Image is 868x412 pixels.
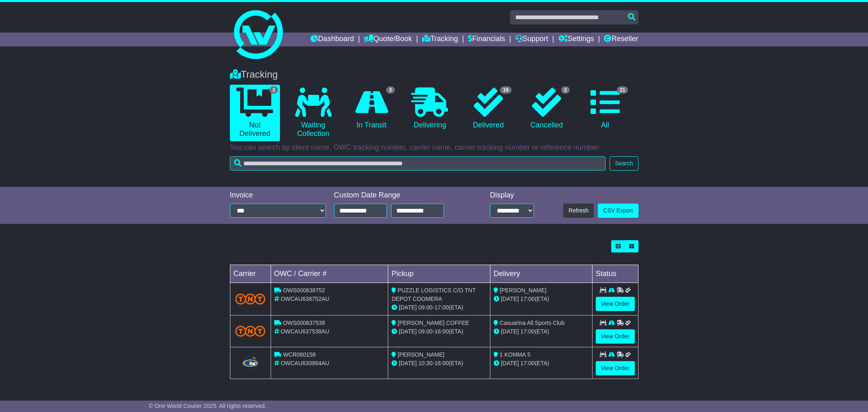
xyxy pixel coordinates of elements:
[598,204,638,218] a: CSV Export
[399,360,417,366] span: [DATE]
[280,360,329,366] span: OWCAU630864AU
[501,296,519,302] span: [DATE]
[149,403,267,409] span: © One World Courier 2025. All rights reserved.
[235,326,266,337] img: TNT_Domestic.png
[418,328,433,335] span: 09:00
[501,328,519,335] span: [DATE]
[494,359,589,368] div: (ETA)
[388,265,490,283] td: Pickup
[500,351,530,358] span: 1 KOMMA 5
[494,295,589,303] div: (ETA)
[610,156,638,171] button: Search
[283,320,325,326] span: OWS000637538
[230,143,638,152] p: You can search by client name, OWC tracking number, carrier name, carrier tracking number or refe...
[230,85,280,141] a: 3 Not Delivered
[501,360,519,366] span: [DATE]
[391,303,487,312] div: - (ETA)
[230,265,271,283] td: Carrier
[310,33,354,46] a: Dashboard
[399,328,417,335] span: [DATE]
[230,191,326,200] div: Invoice
[280,296,329,302] span: OWCAU638752AU
[561,86,570,94] span: 2
[346,85,396,133] a: 3 In Transit
[391,359,487,368] div: - (ETA)
[241,355,259,371] img: Hunter_Express.png
[422,33,458,46] a: Tracking
[435,328,449,335] span: 16:00
[515,33,548,46] a: Support
[283,351,315,358] span: WCR080158
[288,85,338,141] a: Waiting Collection
[269,86,278,94] span: 3
[558,33,594,46] a: Settings
[500,287,547,294] span: [PERSON_NAME]
[604,33,638,46] a: Reseller
[580,85,630,133] a: 21 All
[520,360,535,366] span: 17:00
[386,86,395,94] span: 3
[596,361,635,375] a: View Order
[364,33,412,46] a: Quote/Book
[391,287,476,302] span: PUZZLE LOGISTICS C/O TNT DEPOT COOMERA
[494,327,589,336] div: (ETA)
[418,304,433,311] span: 09:00
[399,304,417,311] span: [DATE]
[435,304,449,311] span: 17:00
[418,360,433,366] span: 10:30
[280,328,329,335] span: OWCAU637538AU
[596,297,635,311] a: View Order
[490,265,592,283] td: Delivery
[398,320,469,326] span: [PERSON_NAME] COFFEE
[500,320,565,326] span: Casuarina All Sports Club
[226,69,643,81] div: Tracking
[283,287,325,294] span: OWS000638752
[520,328,535,335] span: 17:00
[520,296,535,302] span: 17:00
[522,85,572,133] a: 2 Cancelled
[391,327,487,336] div: - (ETA)
[617,86,628,94] span: 21
[490,191,534,200] div: Display
[235,294,266,305] img: TNT_Domestic.png
[398,351,444,358] span: [PERSON_NAME]
[468,33,505,46] a: Financials
[500,86,511,94] span: 16
[563,204,594,218] button: Refresh
[405,85,455,133] a: Delivering
[435,360,449,366] span: 16:00
[334,191,465,200] div: Custom Date Range
[596,329,635,344] a: View Order
[271,265,388,283] td: OWC / Carrier #
[463,85,513,133] a: 16 Delivered
[592,265,638,283] td: Status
